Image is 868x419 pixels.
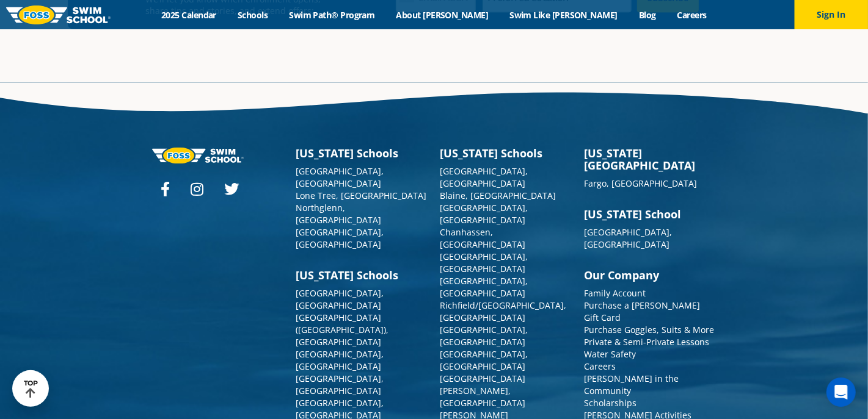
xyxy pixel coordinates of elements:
[440,251,528,274] a: [GEOGRAPHIC_DATA], [GEOGRAPHIC_DATA]
[628,9,666,21] a: Blog
[585,208,717,220] h3: [US_STATE] School
[440,299,567,323] a: Richfield/[GEOGRAPHIC_DATA], [GEOGRAPHIC_DATA]
[24,379,38,398] div: TOP
[585,177,698,189] a: Fargo, [GEOGRAPHIC_DATA]
[440,275,528,299] a: [GEOGRAPHIC_DATA], [GEOGRAPHIC_DATA]
[585,336,710,348] a: Private & Semi-Private Lessons
[585,360,616,372] a: Careers
[296,190,427,201] a: Lone Tree, [GEOGRAPHIC_DATA]
[499,9,629,21] a: Swim Like [PERSON_NAME]
[296,226,384,250] a: [GEOGRAPHIC_DATA], [GEOGRAPHIC_DATA]
[440,226,526,250] a: Chanhassen, [GEOGRAPHIC_DATA]
[296,165,384,189] a: [GEOGRAPHIC_DATA], [GEOGRAPHIC_DATA]
[585,373,679,396] a: [PERSON_NAME] in the Community
[296,348,384,372] a: [GEOGRAPHIC_DATA], [GEOGRAPHIC_DATA]
[279,9,385,21] a: Swim Path® Program
[296,269,428,281] h3: [US_STATE] Schools
[296,287,384,311] a: [GEOGRAPHIC_DATA], [GEOGRAPHIC_DATA]
[440,348,528,372] a: [GEOGRAPHIC_DATA], [GEOGRAPHIC_DATA]
[585,324,715,335] a: Purchase Goggles, Suits & More
[440,147,572,159] h3: [US_STATE] Schools
[296,147,428,159] h3: [US_STATE] Schools
[585,269,717,281] h3: Our Company
[585,147,717,171] h3: [US_STATE][GEOGRAPHIC_DATA]
[385,9,499,21] a: About [PERSON_NAME]
[585,287,646,299] a: Family Account
[440,165,528,189] a: [GEOGRAPHIC_DATA], [GEOGRAPHIC_DATA]
[440,202,528,226] a: [GEOGRAPHIC_DATA], [GEOGRAPHIC_DATA]
[666,9,717,21] a: Careers
[440,373,526,409] a: [GEOGRAPHIC_DATA][PERSON_NAME], [GEOGRAPHIC_DATA]
[585,397,637,409] a: Scholarships
[440,190,556,201] a: Blaine, [GEOGRAPHIC_DATA]
[296,312,389,348] a: [GEOGRAPHIC_DATA] ([GEOGRAPHIC_DATA]), [GEOGRAPHIC_DATA]
[296,202,382,226] a: Northglenn, [GEOGRAPHIC_DATA]
[296,373,384,396] a: [GEOGRAPHIC_DATA], [GEOGRAPHIC_DATA]
[585,226,673,250] a: [GEOGRAPHIC_DATA], [GEOGRAPHIC_DATA]
[6,5,111,24] img: FOSS Swim School Logo
[585,348,636,360] a: Water Safety
[585,299,701,323] a: Purchase a [PERSON_NAME] Gift Card
[826,378,856,407] div: Open Intercom Messenger
[151,9,227,21] a: 2025 Calendar
[152,147,244,163] img: Foss-logo-horizontal-white.svg
[227,9,279,21] a: Schools
[440,324,528,348] a: [GEOGRAPHIC_DATA], [GEOGRAPHIC_DATA]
